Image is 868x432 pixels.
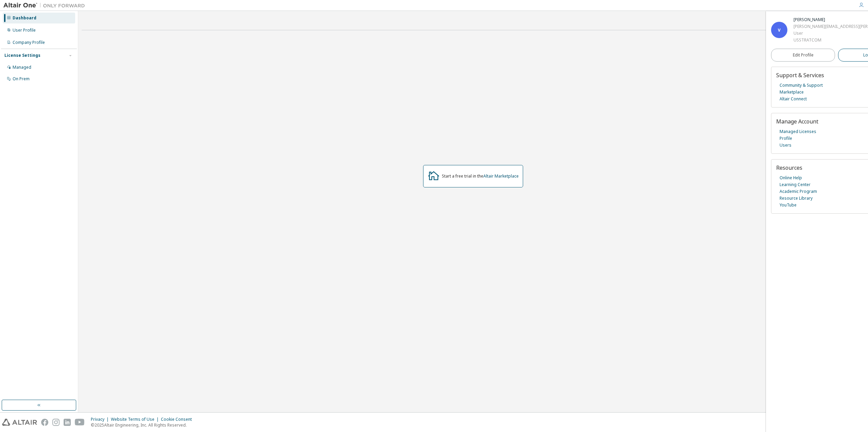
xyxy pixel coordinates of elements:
[780,181,811,188] a: Learning Center
[111,417,161,422] div: Website Terms of Use
[780,135,792,142] a: Profile
[13,28,36,33] div: User Profile
[780,142,791,149] a: Users
[91,422,196,428] p: © 2025 Altair Engineering, Inc. All Rights Reserved.
[13,40,45,45] div: Company Profile
[13,76,30,82] div: On Prem
[776,71,824,79] span: Support & Services
[780,82,823,89] a: Community & Support
[4,53,40,58] div: License Settings
[13,65,31,70] div: Managed
[776,118,818,125] span: Manage Account
[793,52,814,58] span: Edit Profile
[41,419,48,426] img: facebook.svg
[91,417,111,422] div: Privacy
[64,419,71,426] img: linkedin.svg
[780,202,797,209] a: YouTube
[780,96,807,102] a: Altair Connect
[780,195,813,202] a: Resource Library
[13,15,36,21] div: Dashboard
[778,27,781,33] span: V
[771,49,835,62] a: Edit Profile
[3,2,88,9] img: Altair One
[780,128,816,135] a: Managed Licenses
[776,164,802,171] span: Resources
[483,173,519,179] a: Altair Marketplace
[52,419,60,426] img: instagram.svg
[780,89,804,96] a: Marketplace
[2,419,37,426] img: altair_logo.svg
[75,419,85,426] img: youtube.svg
[442,173,519,179] div: Start a free trial in the
[780,175,802,181] a: Online Help
[161,417,196,422] div: Cookie Consent
[780,188,817,195] a: Academic Program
